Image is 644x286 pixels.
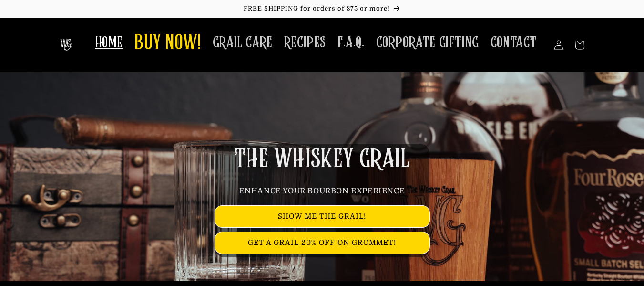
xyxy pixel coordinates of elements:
[332,28,370,58] a: F.A.Q.
[129,25,207,63] a: BUY NOW!
[278,28,332,58] a: RECIPES
[337,33,365,52] span: F.A.Q.
[95,33,123,52] span: HOME
[215,232,429,254] a: GET A GRAIL 20% OFF ON GROMMET!
[215,206,429,227] a: SHOW ME THE GRAIL!
[60,39,72,51] img: The Whiskey Grail
[485,28,543,58] a: CONTACT
[370,28,485,58] a: CORPORATE GIFTING
[10,5,634,13] p: FREE SHIPPING for orders of $75 or more!
[284,33,326,52] span: RECIPES
[376,33,479,52] span: CORPORATE GIFTING
[207,28,278,58] a: GRAIL CARE
[491,33,537,52] span: CONTACT
[239,187,405,195] span: ENHANCE YOUR BOURBON EXPERIENCE
[234,147,409,172] span: THE WHISKEY GRAIL
[213,33,273,52] span: GRAIL CARE
[134,31,201,57] span: BUY NOW!
[90,28,129,58] a: HOME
